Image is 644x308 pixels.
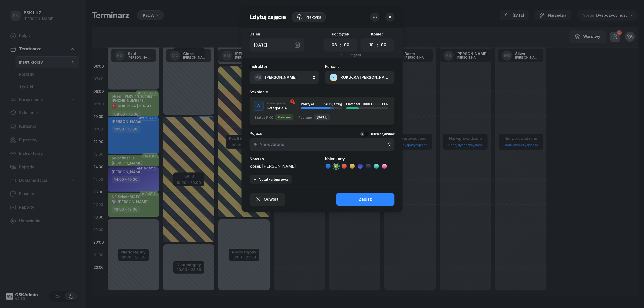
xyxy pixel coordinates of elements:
div: : [377,42,378,48]
button: Kilka pojazdów [360,131,394,137]
span: [PERSON_NAME] [265,75,297,80]
button: Zapisz [336,193,394,206]
button: Odwołaj [250,193,285,206]
button: Notatka biurowa [250,175,292,184]
div: Zapisz [359,196,372,203]
div: : [340,42,341,48]
div: Notatka biurowa [253,177,288,182]
span: PS [255,75,261,80]
span: Odwołaj [264,196,279,203]
button: PS[PERSON_NAME] [250,71,319,84]
h2: Edytuj zajęcia [250,13,286,21]
button: Nie wybrano [250,138,394,151]
button: KUKUŁKA [PERSON_NAME] [325,71,394,84]
div: Nie wybrano [260,142,284,146]
div: Kilka pojazdów [371,131,394,137]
